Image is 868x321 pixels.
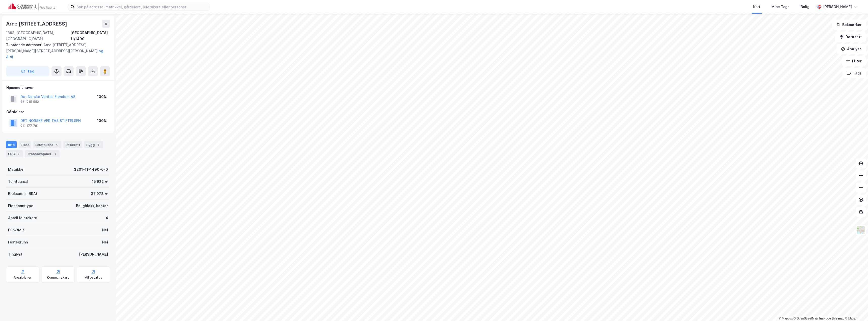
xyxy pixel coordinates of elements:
iframe: Chat Widget [843,297,868,321]
div: Punktleie [8,227,25,233]
div: Tomteareal [8,179,28,185]
button: Tags [843,68,866,78]
a: Mapbox [779,317,793,320]
div: Arne [STREET_ADDRESS], [PERSON_NAME][STREET_ADDRESS][PERSON_NAME] [6,42,106,60]
div: 911 177 781 [20,124,39,128]
div: Kommunekart [47,276,69,280]
div: Nei [102,239,108,245]
div: Bolig [801,4,809,10]
div: 100% [97,94,107,100]
div: ESG [6,150,23,157]
div: 3 [96,142,101,147]
div: Kontrollprogram for chat [843,297,868,321]
button: Bokmerker [832,20,866,30]
div: Transaksjoner [25,150,60,157]
div: 1363, [GEOGRAPHIC_DATA], [GEOGRAPHIC_DATA] [6,30,70,42]
div: 100% [97,118,107,124]
div: Leietakere [33,141,61,148]
img: cushman-wakefield-realkapital-logo.202ea83816669bd177139c58696a8fa1.svg [8,3,56,10]
div: [GEOGRAPHIC_DATA], 11/1490 [70,30,110,42]
input: Søk på adresse, matrikkel, gårdeiere, leietakere eller personer [74,3,209,11]
div: Arealplaner [14,276,32,280]
div: Gårdeiere [6,109,110,115]
div: Matrikkel [8,166,24,172]
div: Boligblokk, Kontor [76,203,108,209]
div: 3201-11-1490-0-0 [74,166,108,172]
div: Info [6,141,17,148]
div: 1 [52,151,58,156]
div: [PERSON_NAME] [823,4,852,10]
button: Datasett [835,32,866,42]
div: Miljøstatus [85,276,102,280]
div: 821 215 552 [20,100,39,104]
div: Bygg [84,141,103,148]
a: OpenStreetMap [794,317,818,320]
a: Improve this map [819,317,844,320]
div: Arne [STREET_ADDRESS] [6,20,68,28]
div: Eiendomstype [8,203,33,209]
span: Tilhørende adresser: [6,43,43,47]
div: Tinglyst [8,251,22,257]
div: Datasett [63,141,82,148]
div: Mine Tags [771,4,790,10]
div: Festegrunn [8,239,28,245]
div: 37 073 ㎡ [91,191,108,197]
div: 4 [105,215,108,221]
div: Antall leietakere [8,215,37,221]
div: Nei [102,227,108,233]
div: Bruksareal (BRA) [8,191,37,197]
button: Filter [842,56,866,66]
div: 4 [54,142,59,147]
button: Tag [6,66,49,76]
div: [PERSON_NAME] [79,251,108,257]
div: Hjemmelshaver [6,85,110,91]
img: Z [856,225,866,235]
div: 8 [16,151,21,156]
button: Analyse [837,44,866,54]
div: Kart [753,4,760,10]
div: 15 922 ㎡ [92,179,108,185]
div: Eiere [19,141,31,148]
